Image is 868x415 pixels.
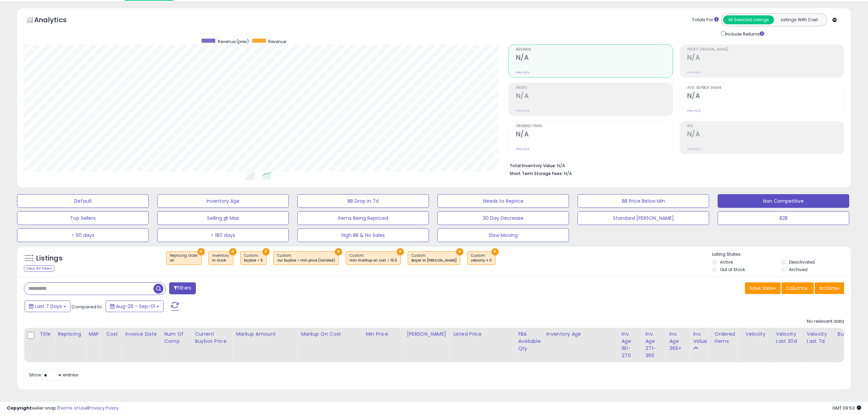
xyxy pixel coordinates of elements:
button: BB Drop in 7d [297,194,429,208]
div: Markup Amount [236,331,295,338]
small: Prev: N/A [516,109,529,113]
div: in stock [212,258,230,263]
th: CSV column name: cust_attr_3_Invoice Date [122,328,161,362]
span: Profit [PERSON_NAME] [687,48,844,52]
div: Include Returns [716,30,772,38]
a: Terms of Use [58,405,87,411]
div: Inv. Age 271-365 [645,331,663,359]
button: × [198,248,205,255]
button: Aug-26 - Sep-01 [106,300,164,312]
button: > 180 days [157,228,289,242]
p: Listing States: [712,251,851,258]
label: Active [720,259,733,265]
button: Standard [PERSON_NAME] [578,211,709,225]
span: Last 7 Days [35,303,62,310]
button: × [397,248,404,255]
div: No relevant data [807,318,844,325]
small: Prev: N/A [687,147,701,151]
div: Clear All Filters [24,265,54,272]
h2: N/A [687,54,844,63]
button: × [262,248,270,255]
li: N/A [510,161,839,169]
div: Min Price [366,331,401,338]
span: ROI [687,124,844,128]
div: cur buybox < min price (landed) [277,258,335,263]
div: Title [40,331,52,338]
button: Filters [169,282,196,294]
div: buybox < 5 [244,258,263,263]
button: All Selected Listings [723,15,774,24]
div: Buyer [838,331,863,338]
div: Velocity Last 30d [776,331,801,345]
button: Non Competitive [718,194,849,208]
button: BB Price Below Min [578,194,709,208]
button: B2B [718,211,849,225]
button: > 90 days [17,228,149,242]
span: Custom: [277,253,335,263]
div: seller snap | | [7,405,119,412]
small: Prev: N/A [516,147,529,151]
div: Num of Comp. [164,331,189,345]
h2: N/A [687,130,844,139]
button: Last 7 Days [25,300,70,312]
div: Listed Price [453,331,512,338]
button: Selling @ Max [157,211,289,225]
small: Prev: N/A [687,109,701,113]
span: Revenue [516,48,673,52]
button: × [491,248,499,255]
span: Inventory : [212,253,230,263]
span: Columns [786,285,808,292]
div: Totals For [692,17,719,23]
span: Show: entries [29,372,78,378]
label: Deactivated [789,259,815,265]
small: Prev: N/A [516,70,529,75]
button: 30 Day Decrease [437,211,569,225]
span: Custom: [411,253,457,263]
h5: Analytics [34,15,80,26]
button: Items Being Repriced [297,211,429,225]
button: Inventory Age [157,194,289,208]
div: Inv. Age 181-270 [621,331,639,359]
span: Revenue [268,39,286,44]
label: Archived [789,267,808,272]
div: Inv. Age 365+ [669,331,687,352]
button: × [456,248,463,255]
button: Actions [815,282,844,294]
button: Top Sellers [17,211,149,225]
div: Repricing [58,331,83,338]
div: Ordered Items [715,331,740,345]
button: Needs to Reprice [437,194,569,208]
span: Repricing state : [170,253,198,263]
span: Profit [516,86,673,90]
div: Markup on Cost [301,331,360,338]
div: Invoice Date [125,331,158,338]
div: Inventory Age [546,331,615,338]
h5: Listings [36,254,63,263]
button: × [229,248,236,255]
span: Aug-26 - Sep-01 [116,303,155,310]
a: Privacy Policy [89,405,119,411]
th: The percentage added to the cost of goods (COGS) that forms the calculator for Min & Max prices. [298,328,363,362]
span: Avg. Buybox Share [687,86,844,90]
span: 2025-09-9 09:53 GMT [832,405,861,411]
button: Columns [782,282,814,294]
strong: Copyright [7,405,32,411]
div: Inv. value [693,331,708,345]
span: Custom: [350,253,397,263]
h2: N/A [516,130,673,139]
h2: N/A [687,92,844,101]
div: Cost [106,331,120,338]
span: Revenue (prev) [218,39,249,44]
h2: N/A [516,54,673,63]
button: Default [17,194,149,208]
span: Ordered Items [516,124,673,128]
div: on [170,258,198,263]
div: velocity = 0 [471,258,492,263]
div: Velocity Last 7d [807,331,832,345]
button: × [335,248,342,255]
div: Buyer in [PERSON_NAME] [411,258,457,263]
b: Short Term Storage Fees: [510,171,563,176]
button: Save View [745,282,781,294]
span: N/A [564,170,572,177]
div: MAP [89,331,100,338]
